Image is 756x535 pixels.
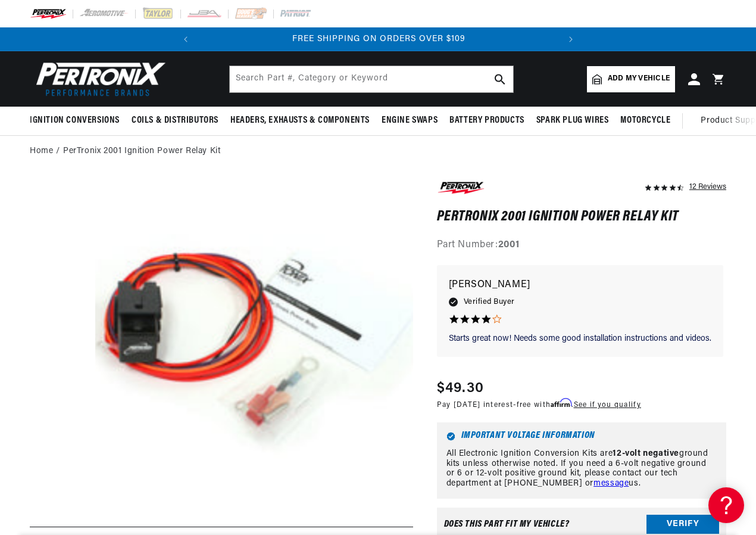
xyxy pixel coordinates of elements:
[449,333,711,345] p: Starts great now! Needs some good installation instructions and videos.
[224,107,376,135] summary: Headers, Exhausts & Components
[449,277,711,294] p: [PERSON_NAME]
[536,114,609,127] span: Spark Plug Wires
[446,432,717,441] h6: Important Voltage Information
[30,145,53,158] a: Home
[574,402,641,409] a: See if you qualify - Learn more about Affirm Financing (opens in modal)
[614,107,676,135] summary: Motorcycle
[126,107,224,135] summary: Coils & Distributors
[174,27,198,51] button: Translation missing: en.sections.announcements.previous_announcement
[559,27,583,51] button: Translation missing: en.sections.announcements.next_announcement
[30,114,120,127] span: Ignition Conversions
[437,378,485,399] span: $49.30
[443,107,530,135] summary: Battery Products
[444,520,570,529] div: Does This part fit My vehicle?
[30,179,413,503] media-gallery: Gallery Viewer
[376,107,443,135] summary: Engine Swaps
[230,66,513,92] input: Search Part #, Category or Keyword
[498,240,519,250] strong: 2001
[646,515,719,534] button: Verify
[620,114,670,127] span: Motorcycle
[608,73,670,85] span: Add my vehicle
[551,399,571,408] span: Affirm
[198,33,560,46] div: 2 of 2
[382,114,438,127] span: Engine Swaps
[449,114,524,127] span: Battery Products
[437,211,727,223] h1: PerTronix 2001 Ignition Power Relay Kit
[132,114,218,127] span: Coils & Distributors
[30,145,726,158] nav: breadcrumbs
[464,296,515,309] span: Verified Buyer
[689,179,726,194] div: 12 Reviews
[446,449,717,489] p: All Electronic Ignition Conversion Kits are ground kits unless otherwise noted. If you need a 6-v...
[30,58,167,99] img: Pertronix
[292,35,466,43] span: FREE SHIPPING ON ORDERS OVER $109
[198,33,560,46] div: Announcement
[587,66,675,92] a: Add my vehicle
[487,66,513,92] button: search button
[437,238,727,253] div: Part Number:
[30,107,126,135] summary: Ignition Conversions
[437,399,641,410] p: Pay [DATE] interest-free with .
[593,479,629,488] a: message
[613,449,679,458] strong: 12-volt negative
[230,114,370,127] span: Headers, Exhausts & Components
[530,107,615,135] summary: Spark Plug Wires
[63,145,220,158] a: PerTronix 2001 Ignition Power Relay Kit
